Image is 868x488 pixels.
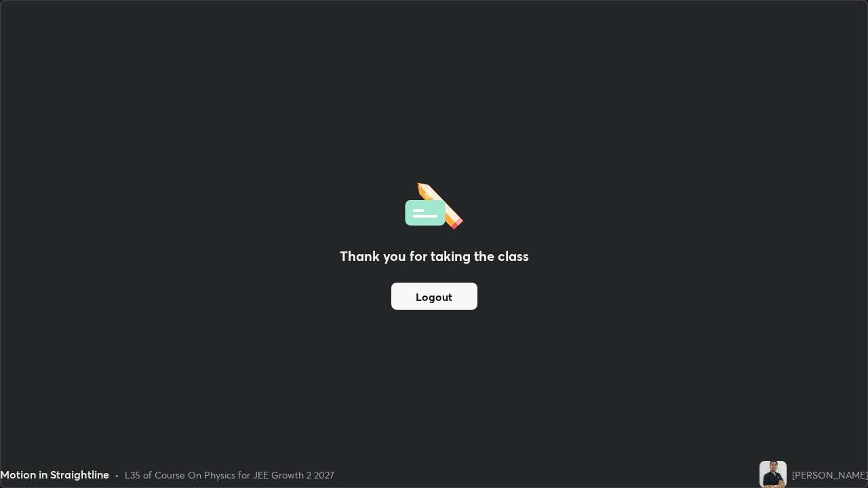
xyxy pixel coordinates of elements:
div: • [115,468,119,482]
img: offlineFeedback.1438e8b3.svg [405,178,463,230]
div: L35 of Course On Physics for JEE Growth 2 2027 [125,468,334,482]
button: Logout [391,283,477,310]
div: [PERSON_NAME] [792,468,868,482]
img: d8c3cabb4e75419da5eb850dbbde1719.jpg [759,461,787,488]
h2: Thank you for taking the class [340,246,529,266]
